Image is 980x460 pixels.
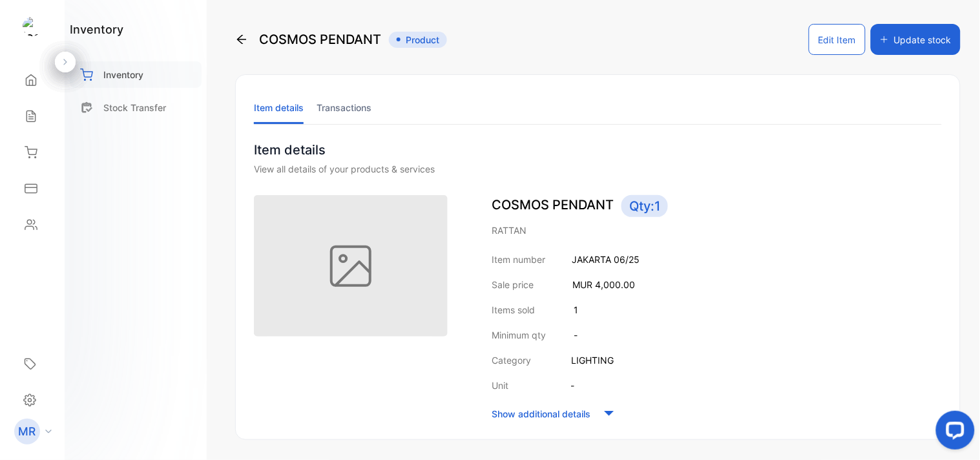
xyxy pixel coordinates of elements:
p: Items sold [492,303,535,317]
li: Item details [254,91,304,124]
p: Minimum qty [492,328,546,342]
span: Product [389,32,447,48]
p: Show additional details [492,407,590,421]
p: Unit [492,379,508,392]
p: Item number [492,253,545,266]
h1: inventory [70,21,123,38]
p: Item details [254,140,942,160]
p: - [574,328,578,342]
span: Qty: 1 [621,195,668,217]
img: logo [23,17,42,36]
p: 1 [574,303,578,317]
p: Stock Transfer [103,101,166,114]
li: Transactions [317,91,371,124]
p: LIGHTING [571,353,614,367]
p: Sale price [492,278,534,291]
p: COSMOS PENDANT [492,195,942,217]
img: item [254,195,448,337]
div: View all details of your products & services [254,162,942,176]
a: Stock Transfer [70,94,202,121]
p: RATTAN [492,224,942,237]
p: Category [492,353,531,367]
button: Update stock [871,24,961,55]
iframe: LiveChat chat widget [926,406,980,460]
button: Edit Item [809,24,866,55]
p: - [570,379,574,392]
div: COSMOS PENDANT [235,24,447,55]
span: MUR 4,000.00 [572,279,635,290]
a: Inventory [70,61,202,88]
p: JAKARTA 06/25 [572,253,640,266]
p: MR [19,423,36,440]
p: Inventory [103,68,143,81]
